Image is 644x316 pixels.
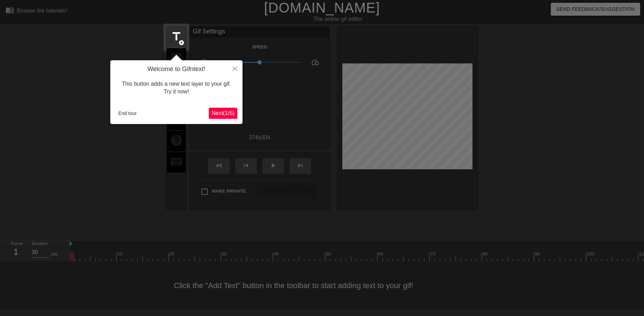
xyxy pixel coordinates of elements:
h4: Welcome to Gifntext! [116,65,237,73]
button: Close [227,60,243,76]
div: This button adds a new text layer to your gif. Try it now! [116,73,237,103]
span: Next ( 1 / 6 ) [212,110,234,116]
button: Next [209,108,237,119]
button: End tour [116,108,140,118]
